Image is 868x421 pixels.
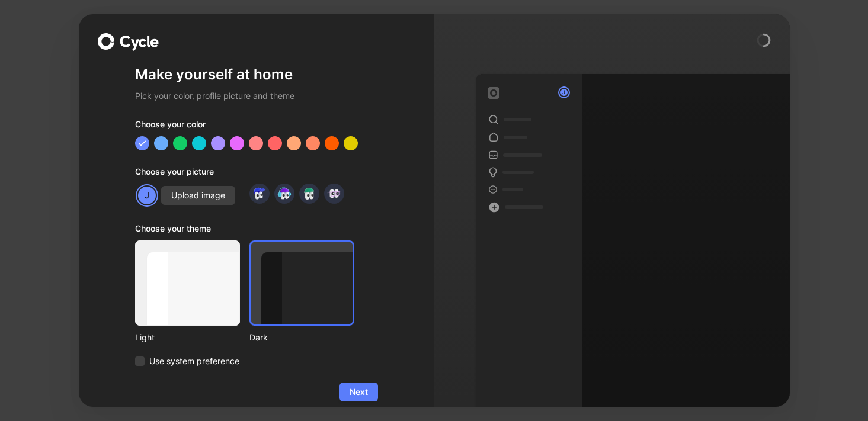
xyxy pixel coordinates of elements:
[135,330,240,345] div: Light
[276,185,292,201] img: avatar
[339,383,378,401] button: Next
[326,185,342,201] img: avatar
[251,185,267,201] img: avatar
[135,117,378,136] div: Choose your color
[135,89,378,103] h2: Pick your color, profile picture and theme
[249,330,354,345] div: Dark
[135,65,378,84] h1: Make yourself at home
[488,87,499,99] img: workspace-default-logo-wX5zAyuM.png
[137,185,157,205] div: J
[135,221,354,240] div: Choose your theme
[135,165,378,184] div: Choose your picture
[559,88,569,97] div: J
[161,186,235,205] button: Upload image
[171,188,225,203] span: Upload image
[301,185,317,201] img: avatar
[149,354,239,368] span: Use system preference
[350,385,368,399] span: Next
